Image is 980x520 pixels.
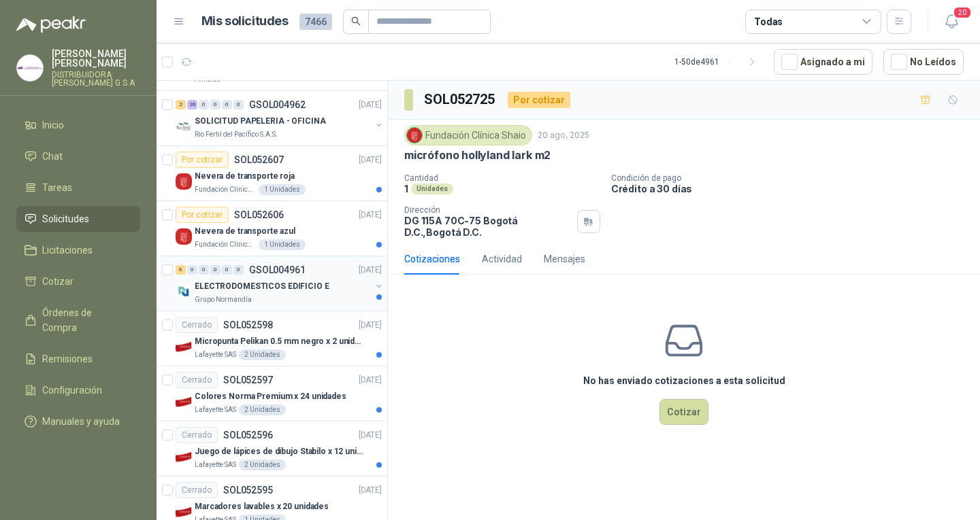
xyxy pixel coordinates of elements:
[239,460,286,470] div: 2 Unidades
[42,149,63,164] span: Chat
[52,71,140,87] p: DISTRIBUIDORA [PERSON_NAME] G S.A
[52,49,140,68] p: [PERSON_NAME] [PERSON_NAME]
[176,482,218,498] div: Cerrado
[223,320,273,330] p: SOL052598
[299,14,332,30] span: 7466
[195,460,236,470] p: Lafayette SAS
[16,409,140,434] a: Manuales y ayuda
[195,390,346,403] p: Colores Norma Premium x 24 unidades
[359,264,382,277] p: [DATE]
[404,205,572,215] p: Dirección
[508,92,570,108] div: Por cotizar
[883,49,964,75] button: No Leídos
[187,265,197,275] div: 0
[544,252,585,266] div: Mensajes
[16,300,140,341] a: Órdenes de Compra
[404,125,532,145] div: Fundación Clínica Shaio
[176,100,186,109] div: 2
[404,183,408,194] p: 1
[404,215,572,238] p: DG 115A 70C-75 Bogotá D.C. , Bogotá D.C.
[176,173,192,190] img: Company Logo
[42,351,93,366] span: Remisiones
[42,383,102,398] span: Configuración
[176,394,192,410] img: Company Logo
[16,143,140,169] a: Chat
[42,243,93,258] span: Licitaciones
[424,89,497,110] h3: SOL052725
[16,175,140,201] a: Tareas
[42,180,72,195] span: Tareas
[176,207,229,223] div: Por cotizar
[249,100,306,109] p: GSOL004962
[404,173,600,183] p: Cantidad
[359,319,382,332] p: [DATE]
[195,445,364,458] p: Juego de lápices de dibujo Stabilo x 12 unidades
[176,152,229,168] div: Por cotizar
[195,129,278,140] p: Rio Fertil del Pacífico S.A.S.
[351,16,361,26] span: search
[222,100,232,109] div: 0
[195,500,329,513] p: Marcadores lavables x 20 unidades
[17,55,43,81] img: Company Logo
[259,184,306,195] div: 1 Unidades
[359,154,382,167] p: [DATE]
[16,237,140,263] a: Licitaciones
[674,51,763,73] div: 1 - 50 de 4961
[249,265,306,275] p: GSOL004961
[953,6,972,19] span: 20
[199,265,209,275] div: 0
[583,373,785,388] h3: No has enviado cotizaciones a esta solicitud
[195,349,236,360] p: Lafayette SAS
[157,201,387,256] a: Por cotizarSOL052606[DATE] Company LogoNevera de transporte azulFundación Clínica Shaio1 Unidades
[359,374,382,387] p: [DATE]
[359,209,382,222] p: [DATE]
[411,184,453,194] div: Unidades
[359,429,382,442] p: [DATE]
[195,294,252,305] p: Grupo Normandía
[659,399,708,425] button: Cotizar
[176,265,186,275] div: 6
[210,100,220,109] div: 0
[157,366,387,421] a: CerradoSOL052597[DATE] Company LogoColores Norma Premium x 24 unidadesLafayette SAS2 Unidades
[176,283,192,300] img: Company Logo
[176,449,192,465] img: Company Logo
[42,305,127,335] span: Órdenes de Compra
[404,252,460,266] div: Cotizaciones
[157,421,387,476] a: CerradoSOL052596[DATE] Company LogoJuego de lápices de dibujo Stabilo x 12 unidadesLafayette SAS2...
[195,239,256,250] p: Fundación Clínica Shaio
[939,10,964,34] button: 20
[259,239,306,250] div: 1 Unidades
[16,206,140,232] a: Solicitudes
[16,16,86,33] img: Logo peakr
[404,148,551,162] p: micrófono hollyland lark m2
[234,155,284,164] p: SOL052607
[176,317,218,333] div: Cerrado
[611,183,975,194] p: Crédito a 30 días
[201,12,289,31] h1: Mis solicitudes
[239,349,286,360] div: 2 Unidades
[538,129,589,142] p: 20 ago, 2025
[176,228,192,245] img: Company Logo
[176,97,385,140] a: 2 26 0 0 0 0 GSOL004962[DATE] Company LogoSOLICITUD PAPELERIA - OFICINARio Fertil del Pacífico S....
[611,173,975,183] p: Condición de pago
[176,339,192,355] img: Company Logo
[239,404,286,415] div: 2 Unidades
[407,128,422,143] img: Company Logo
[195,184,256,195] p: Fundación Clínica Shaio
[16,346,140,372] a: Remisiones
[195,280,329,293] p: ELECTRODOMESTICOS EDIFICIO E
[233,265,244,275] div: 0
[176,118,192,135] img: Company Logo
[233,100,244,109] div: 0
[16,112,140,138] a: Inicio
[176,262,385,305] a: 6 0 0 0 0 0 GSOL004961[DATE] Company LogoELECTRODOMESTICOS EDIFICIO EGrupo Normandía
[210,265,220,275] div: 0
[223,430,273,440] p: SOL052596
[157,311,387,366] a: CerradoSOL052598[DATE] Company LogoMicropunta Pelikan 0.5 mm negro x 2 unidadesLafayette SAS2 Uni...
[42,274,73,289] span: Cotizar
[223,485,273,495] p: SOL052595
[176,427,218,443] div: Cerrado
[42,211,89,226] span: Solicitudes
[16,268,140,294] a: Cotizar
[359,484,382,497] p: [DATE]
